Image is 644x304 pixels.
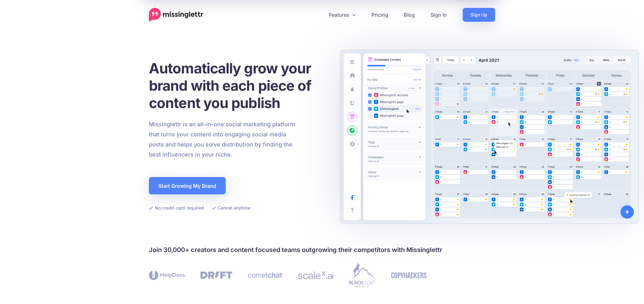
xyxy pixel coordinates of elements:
a: Pricing [364,8,396,22]
p: Missinglettr is an all-in-one social marketing platform that turns your content into engaging soc... [149,119,296,160]
li: Cancel anytime [212,204,250,212]
li: No credit card required [149,204,204,212]
a: Sign Up [463,8,495,22]
a: Sign In [423,8,455,22]
a: Start Growing My Brand [149,177,226,194]
h4: Join 30,000+ creators and content focused teams outgrowing their competitors with Missinglettr [149,245,495,255]
a: Blog [396,8,423,22]
h1: Automatically grow your brand with each piece of content you publish [149,60,327,112]
a: Features [321,8,364,22]
a: Home [149,8,203,22]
